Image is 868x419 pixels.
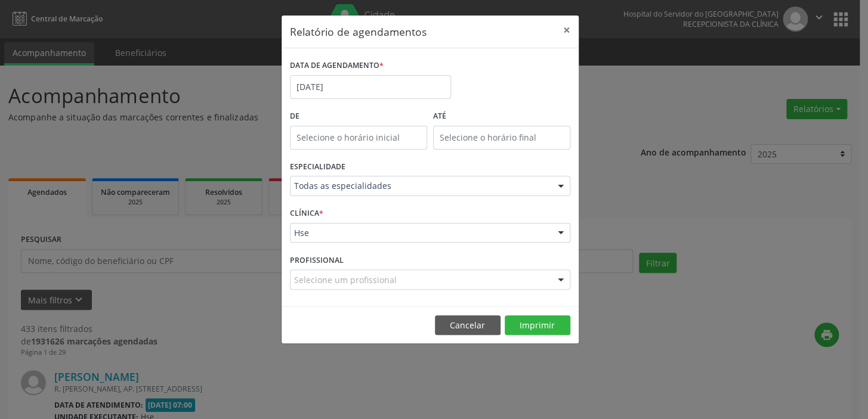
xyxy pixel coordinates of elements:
label: De [290,107,427,126]
h5: Relatório de agendamentos [290,24,427,39]
span: Selecione um profissional [294,274,397,286]
label: ESPECIALIDADE [290,158,345,176]
span: Todas as especialidades [294,180,546,192]
input: Selecione uma data ou intervalo [290,75,451,99]
input: Selecione o horário inicial [290,126,427,150]
span: Hse [294,227,546,239]
label: PROFISSIONAL [290,251,344,269]
label: CLÍNICA [290,204,323,223]
button: Imprimir [505,315,570,336]
button: Close [555,15,579,45]
label: DATA DE AGENDAMENTO [290,57,384,75]
label: ATÉ [433,107,570,126]
input: Selecione o horário final [433,126,570,150]
button: Cancelar [435,315,501,336]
